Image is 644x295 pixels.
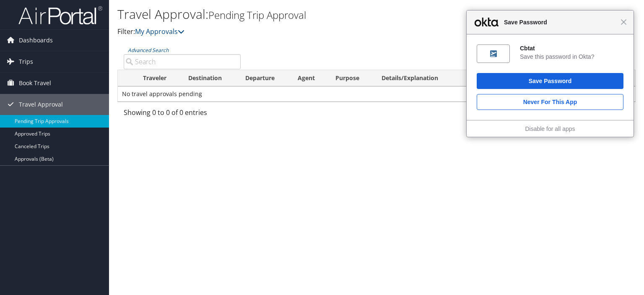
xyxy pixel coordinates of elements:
span: Book Travel [19,73,51,94]
div: Save this password in Okta? [520,53,623,60]
img: 9IrUADAAAABklEQVQDAMp15y9HRpfFAAAAAElFTkSuQmCC [490,50,497,57]
small: Pending Trip Approval [208,8,306,22]
th: Est. Cost: activate to sort column ascending [458,70,505,86]
p: Filter: [117,26,463,37]
a: Disable for all apps [525,125,575,132]
h1: Travel Approval: [117,5,463,23]
div: Cbtat [520,44,623,52]
span: Travel Approval [19,94,63,115]
th: Purpose [328,70,374,86]
button: Save Password [477,73,623,89]
th: Destination: activate to sort column ascending [181,70,238,86]
th: Agent [290,70,328,86]
a: My Approvals [135,27,184,36]
img: airportal-logo.png [18,5,102,25]
a: [PERSON_NAME] [569,4,636,29]
th: Details/Explanation [374,70,458,86]
a: Advanced Search [128,47,169,54]
div: Showing 0 to 0 of 0 entries [124,107,241,122]
span: Save Password [500,17,621,27]
td: No travel approvals pending [118,86,635,102]
span: Close [621,19,627,25]
button: Never for this App [477,94,623,110]
span: Trips [19,51,33,72]
th: Traveler: activate to sort column ascending [135,70,181,86]
span: Dashboards [19,30,53,51]
input: Advanced Search [124,54,241,69]
th: Departure: activate to sort column ascending [238,70,290,86]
